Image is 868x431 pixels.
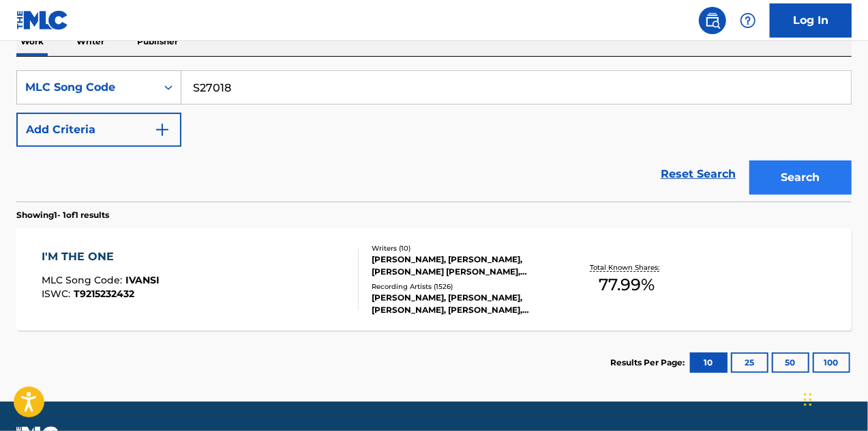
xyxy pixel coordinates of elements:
p: Work [16,27,48,56]
div: I'M THE ONE [42,249,160,265]
img: 9d2ae6d4665cec9f34b9.svg [154,122,170,138]
span: ISWC : [42,288,74,300]
div: Recording Artists ( 1526 ) [372,281,557,292]
form: Search Form [16,70,852,201]
button: Search [749,161,852,195]
button: 25 [731,352,768,373]
button: 50 [772,352,809,373]
div: [PERSON_NAME], [PERSON_NAME], [PERSON_NAME], [PERSON_NAME], [PERSON_NAME]|[PERSON_NAME]|QUAVO|CHA... [372,292,557,316]
div: MLC Song Code [25,79,148,96]
span: T9215232432 [74,288,134,300]
a: Log In [770,3,852,38]
button: Add Criteria [16,113,181,147]
iframe: Chat Widget [800,365,868,431]
p: Writer [72,27,108,56]
span: MLC Song Code : [42,274,125,286]
div: Help [734,7,762,34]
p: Results Per Page: [610,357,688,369]
div: [PERSON_NAME], [PERSON_NAME], [PERSON_NAME] [PERSON_NAME], [PERSON_NAME], [PERSON_NAME], [PERSON_... [372,253,557,278]
img: MLC Logo [16,10,69,30]
button: 100 [813,352,850,373]
button: 10 [690,352,728,373]
p: Publisher [133,27,182,56]
img: help [740,12,756,29]
a: Reset Search [654,159,743,189]
div: Ziehen [804,379,812,420]
p: Showing 1 - 1 of 1 results [16,209,109,221]
div: Chat-Widget [800,365,868,431]
a: I'M THE ONEMLC Song Code:IVANSIISWC:T9215232432Writers (10)[PERSON_NAME], [PERSON_NAME], [PERSON_... [16,228,852,331]
span: IVANSI [125,274,160,286]
a: Public Search [699,7,726,34]
p: Total Known Shares: [590,262,663,273]
span: 77.99 % [599,273,655,297]
img: search [704,12,721,29]
div: Writers ( 10 ) [372,243,557,253]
